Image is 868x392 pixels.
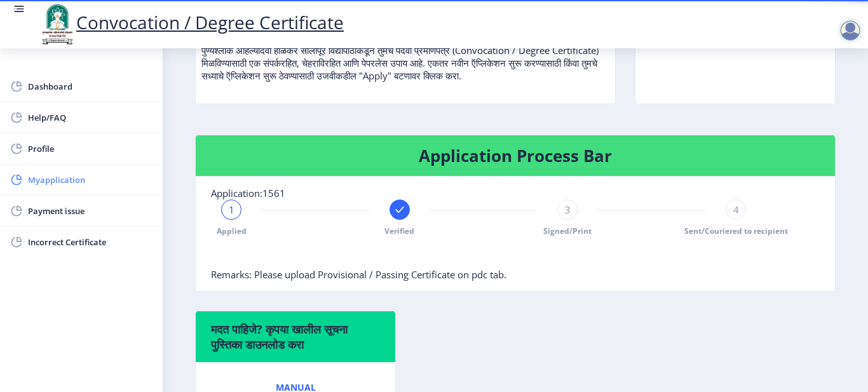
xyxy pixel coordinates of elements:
[28,172,153,187] span: Myapplication
[211,187,285,199] span: Application:1561
[217,226,247,236] span: Applied
[384,226,414,236] span: Verified
[28,234,153,250] span: Incorrect Certificate
[38,3,76,46] img: logo
[28,110,153,125] span: Help/FAQ
[201,18,609,82] p: पुण्यश्लोक अहिल्यादेवी होळकर सोलापूर विद्यापीठाकडून तुमचे पदवी प्रमाणपत्र (Convocation / Degree C...
[229,203,234,216] span: 1
[211,321,380,352] h6: मदत पाहिजे? कृपया खालील सूचना पुस्तिका डाउनलोड करा
[28,79,153,94] span: Dashboard
[211,268,506,281] span: Remarks: Please upload Provisional / Passing Certificate on pdc tab.
[565,203,571,216] span: 3
[543,226,592,236] span: Signed/Print
[211,145,820,166] h4: Application Process Bar
[733,203,739,216] span: 4
[28,203,153,219] span: Payment issue
[684,226,788,236] span: Sent/Couriered to recipient
[28,141,153,156] span: Profile
[38,10,344,34] a: Convocation / Degree Certificate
